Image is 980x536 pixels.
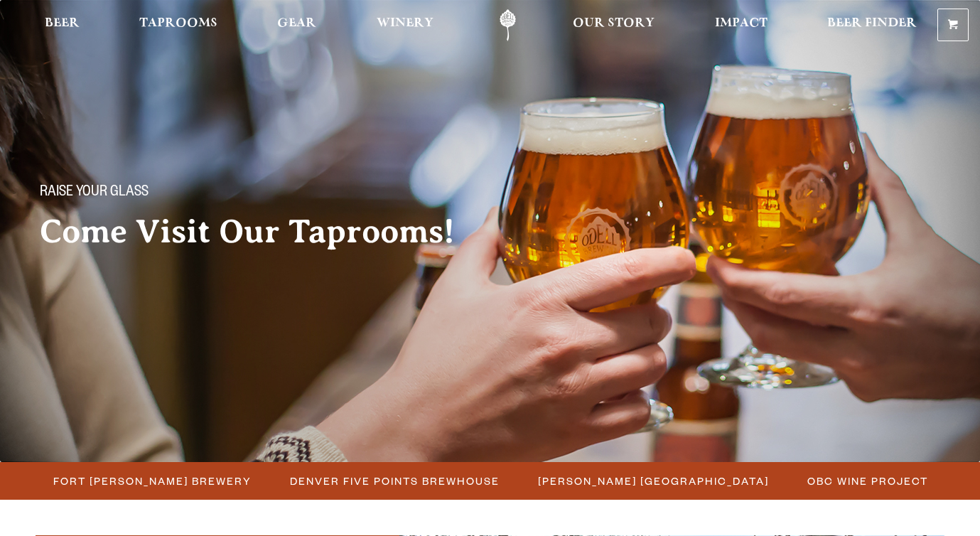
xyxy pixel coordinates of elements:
span: Impact [715,18,768,29]
a: Our Story [564,9,664,41]
span: Beer Finder [827,18,917,29]
span: Beer [45,18,80,29]
a: Gear [268,9,325,41]
a: Fort [PERSON_NAME] Brewery [45,471,259,491]
a: Denver Five Points Brewhouse [281,471,507,491]
a: Winery [367,9,443,41]
span: Fort [PERSON_NAME] Brewery [53,471,252,491]
span: Our Story [573,18,655,29]
a: Taprooms [130,9,227,41]
a: Impact [706,9,777,41]
span: OBC Wine Project [807,471,928,491]
span: Raise your glass [40,184,149,203]
span: Winery [377,18,434,29]
a: Odell Home [481,9,534,41]
a: [PERSON_NAME] [GEOGRAPHIC_DATA] [529,471,776,491]
span: Gear [277,18,316,29]
span: Taprooms [139,18,217,29]
span: [PERSON_NAME] [GEOGRAPHIC_DATA] [538,471,769,491]
span: Denver Five Points Brewhouse [290,471,500,491]
h2: Come Visit Our Taprooms! [40,214,483,250]
a: Beer [36,9,89,41]
a: Beer Finder [818,9,926,41]
a: OBC Wine Project [799,471,935,491]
